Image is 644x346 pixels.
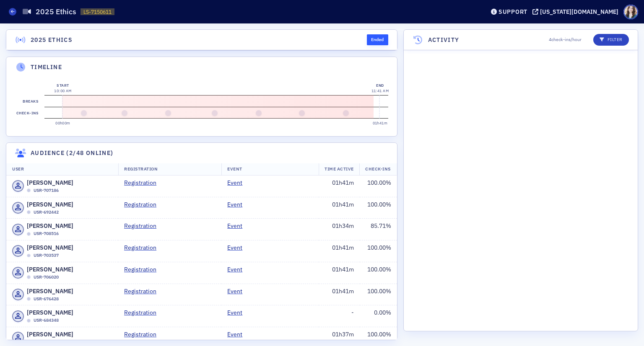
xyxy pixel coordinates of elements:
div: Offline [27,319,31,323]
span: 4 check-ins/hour [549,36,582,43]
p: Filter [600,36,623,43]
time: 10:00 AM [54,88,72,93]
a: Registration [124,178,163,187]
a: Event [227,243,249,252]
span: USR-684348 [34,317,59,324]
td: - [319,305,360,327]
a: Registration [124,287,163,296]
th: Event [221,163,319,176]
td: 85.71 % [360,219,397,240]
span: [PERSON_NAME] [27,308,73,317]
a: Event [227,222,249,230]
td: 100.00 % [360,240,397,262]
a: Registration [124,243,163,252]
time: 01h41m [373,121,388,125]
div: Offline [27,210,31,214]
h4: Timeline [31,63,62,72]
a: Registration [124,265,163,274]
span: [PERSON_NAME] [27,222,73,230]
th: User [6,163,118,176]
h1: 2025 Ethics [36,7,76,17]
div: Support [499,8,527,15]
h4: Audience (2/48 online) [31,149,114,158]
span: Profile [623,5,638,19]
th: Time Active [319,163,360,176]
a: Event [227,330,249,339]
span: [PERSON_NAME] [27,330,73,339]
div: Offline [27,232,31,236]
div: [US_STATE][DOMAIN_NAME] [540,8,618,15]
span: USR-715569 [34,339,59,346]
td: 01h34m [319,219,360,240]
span: USR-706020 [34,274,59,281]
a: Event [227,265,249,274]
h4: Activity [428,36,460,44]
div: Offline [27,188,31,192]
td: 01h41m [319,240,360,262]
a: Registration [124,330,163,339]
td: 01h41m [319,176,360,197]
span: LS-7150611 [83,8,112,15]
span: [PERSON_NAME] [27,265,73,274]
td: 01h41m [319,284,360,305]
a: Registration [124,222,163,230]
th: Check-Ins [359,163,397,176]
a: Registration [124,200,163,209]
span: [PERSON_NAME] [27,287,73,296]
a: Event [227,200,249,209]
a: Event [227,178,249,187]
span: USR-707186 [34,187,59,194]
div: Start [54,83,72,88]
time: 00h00m [55,121,70,125]
span: USR-676428 [34,296,59,302]
div: Ended [367,34,388,45]
span: USR-703537 [34,252,59,259]
span: USR-708516 [34,230,59,237]
a: Event [227,287,249,296]
td: 100.00 % [360,262,397,284]
td: 100.00 % [360,197,397,219]
td: 100.00 % [360,284,397,305]
td: 100.00 % [360,176,397,197]
span: USR-692442 [34,209,59,216]
td: 01h41m [319,197,360,219]
a: Event [227,308,249,317]
span: [PERSON_NAME] [27,178,73,187]
th: Registration [118,163,221,176]
button: [US_STATE][DOMAIN_NAME] [532,9,621,15]
span: [PERSON_NAME] [27,243,73,252]
h4: 2025 Ethics [31,36,73,44]
label: Breaks [21,96,40,107]
td: 01h41m [319,262,360,284]
span: [PERSON_NAME] [27,200,73,209]
label: Check-ins [15,107,40,119]
time: 11:41 AM [371,88,389,93]
div: Offline [27,297,31,301]
button: Filter [593,34,629,46]
td: 0.00 % [360,305,397,327]
div: Offline [27,254,31,258]
div: End [371,83,389,88]
div: Offline [27,275,31,279]
a: Registration [124,308,163,317]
